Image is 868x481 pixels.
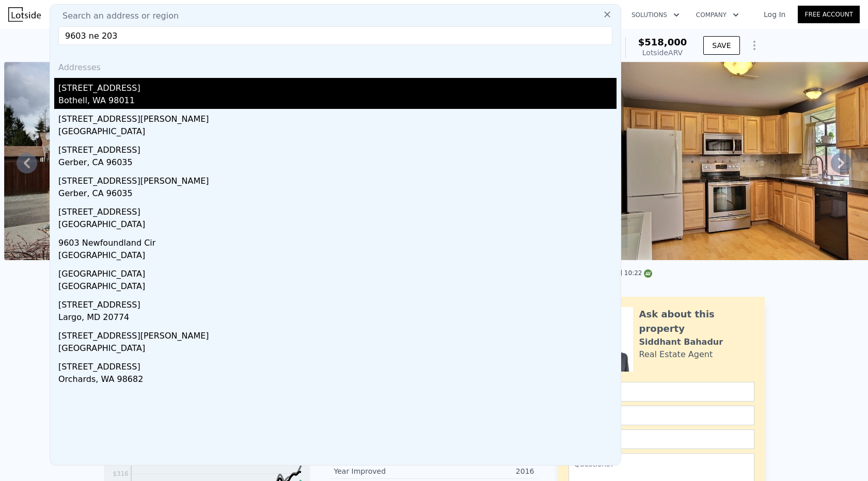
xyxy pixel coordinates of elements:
div: [STREET_ADDRESS] [58,357,617,373]
div: [STREET_ADDRESS][PERSON_NAME] [58,171,617,187]
div: Bothell, WA 98011 [58,94,617,109]
input: Phone [569,429,754,449]
div: [GEOGRAPHIC_DATA] [58,125,617,140]
tspan: $316 [113,470,129,477]
div: Real Estate Agent [639,348,713,361]
div: Year Improved [334,466,434,476]
div: [STREET_ADDRESS][PERSON_NAME] [58,109,617,125]
img: Lotside [8,7,41,22]
button: Solutions [623,6,688,24]
div: 2016 [434,466,534,476]
div: Gerber, CA 96035 [58,156,617,171]
button: Show Options [744,35,765,56]
div: Ask about this property [639,307,754,336]
div: [STREET_ADDRESS] [58,140,617,156]
div: Lotside ARV [638,47,687,58]
div: [STREET_ADDRESS] [58,78,617,94]
span: Search an address or region [54,10,179,22]
input: Name [569,382,754,402]
div: Largo, MD 20774 [58,311,617,326]
a: Log In [751,9,798,20]
a: Free Account [798,6,860,23]
input: Enter an address, city, region, neighborhood or zip code [58,26,612,45]
div: 9603 Newfoundland Cir [58,233,617,249]
div: [STREET_ADDRESS][PERSON_NAME] [58,326,617,342]
button: Company [688,6,747,24]
div: Orchards, WA 98682 [58,373,617,388]
div: [STREET_ADDRESS] [58,202,617,218]
span: $518,000 [638,37,687,47]
div: Gerber, CA 96035 [58,187,617,202]
div: [STREET_ADDRESS] [58,295,617,311]
div: Siddhant Bahadur [639,336,723,348]
div: [GEOGRAPHIC_DATA] [58,218,617,233]
img: NWMLS Logo [644,269,652,278]
div: [GEOGRAPHIC_DATA] [58,342,617,357]
img: Sale: 125565882 Parcel: 100695068 [4,62,302,260]
div: [GEOGRAPHIC_DATA] [58,249,617,264]
div: [GEOGRAPHIC_DATA] [58,280,617,295]
button: SAVE [703,36,739,55]
input: Email [569,406,754,425]
div: [GEOGRAPHIC_DATA] [58,264,617,280]
div: Addresses [54,53,617,78]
